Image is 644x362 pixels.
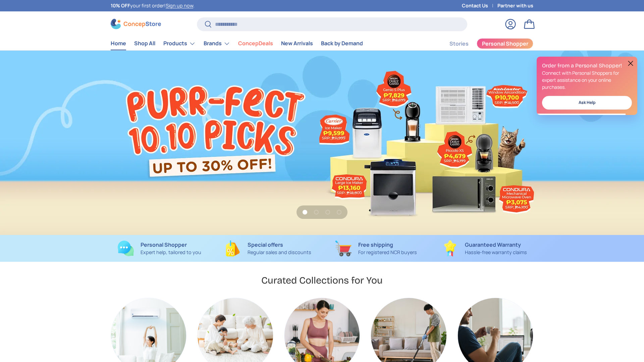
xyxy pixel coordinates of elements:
[436,240,533,256] a: Guaranteed Warranty Hassle-free warranty claims
[327,240,425,256] a: Free shipping For registered NCR buyers
[111,37,363,50] nav: Primary
[542,69,632,90] p: Connect with Personal Shoppers for expert assistance on your online purchases.
[141,249,201,256] p: Expert help, tailored to you
[248,249,311,256] p: Regular sales and discounts
[200,37,234,50] summary: Brands
[166,2,193,9] a: Sign up now
[482,41,528,46] span: Personal Shopper
[111,37,126,50] a: Home
[204,37,230,50] a: Brands
[358,249,417,256] p: For registered NCR buyers
[477,38,533,49] a: Personal Shopper
[111,2,130,9] strong: 10% OFF
[542,62,632,69] h2: Order from a Personal Shopper!
[449,37,469,50] a: Stories
[542,96,632,110] a: Ask Help
[111,240,208,256] a: Personal Shopper Expert help, tailored to you
[238,37,273,50] a: ConcepDeals
[248,241,283,248] strong: Special offers
[261,274,383,287] h2: Curated Collections for You
[433,37,533,50] nav: Secondary
[159,37,200,50] summary: Products
[111,19,161,29] img: ConcepStore
[358,241,393,248] strong: Free shipping
[111,2,195,9] p: your first order! .
[219,240,317,256] a: Special offers Regular sales and discounts
[321,37,363,50] a: Back by Demand
[497,2,533,9] a: Partner with us
[163,37,196,50] a: Products
[465,249,527,256] p: Hassle-free warranty claims
[465,241,521,248] strong: Guaranteed Warranty
[462,2,497,9] a: Contact Us
[134,37,155,50] a: Shop All
[281,37,313,50] a: New Arrivals
[141,241,187,248] strong: Personal Shopper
